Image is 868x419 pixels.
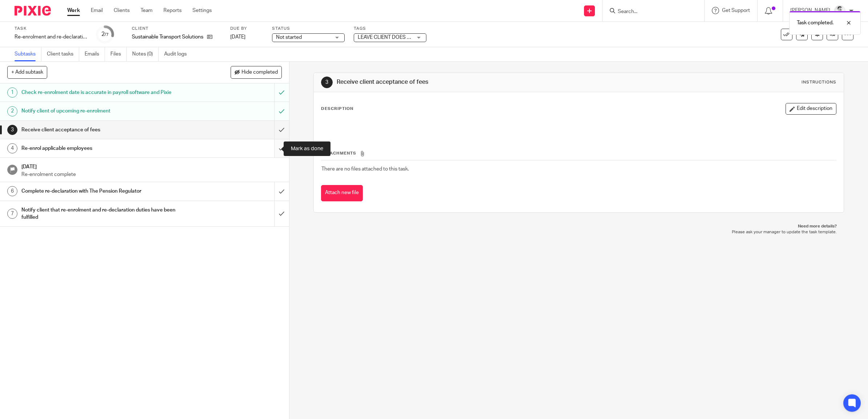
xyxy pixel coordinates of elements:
a: Notes (0) [132,47,159,61]
a: Subtasks [15,47,41,61]
div: 3 [7,125,17,135]
button: Attach new file [321,185,363,201]
div: Instructions [802,79,836,85]
div: 2 [101,30,109,38]
div: 4 [7,143,17,153]
h1: [DATE] [21,161,282,171]
label: Client [132,26,221,32]
p: Description [321,106,353,112]
h1: Receive client acceptance of fees [337,78,594,86]
div: 1 [7,87,17,98]
button: + Add subtask [7,66,47,78]
button: Edit description [786,103,836,115]
span: [DATE] [230,34,246,40]
span: There are no files attached to this task. [321,167,409,172]
span: LEAVE CLIENT DOES THIS [358,35,418,40]
div: 7 [7,209,17,219]
span: Attachments [321,151,356,155]
label: Status [272,26,345,32]
p: Need more details? [321,223,837,229]
h1: Receive client acceptance of fees [21,124,185,135]
label: Due by [230,26,263,32]
button: Hide completed [231,66,282,78]
div: 2 [7,106,17,116]
label: Tags [354,26,426,32]
h1: Check re-enrolment date is accurate in payroll software and Pixie [21,87,185,98]
p: Re-enrolment complete [21,171,282,178]
div: 3 [321,77,333,88]
a: Audit logs [164,47,192,61]
p: Task completed. [797,19,833,26]
a: Work [67,7,80,14]
p: Please ask your manager to update the task template. [321,229,837,235]
h1: Complete re-declaration with The Pension Regulator [21,186,185,197]
div: 6 [7,186,17,196]
small: /7 [105,33,109,37]
a: Settings [192,7,212,14]
a: Emails [85,47,105,61]
h1: Notify client that re-enrolment and re-declaration duties have been fulfilled [21,205,185,223]
a: Clients [114,7,130,14]
h1: Notify client of upcoming re-enrolment [21,106,185,116]
span: Hide completed [242,70,278,75]
h1: Re-enrol applicable employees [21,143,185,154]
a: Client tasks [47,47,79,61]
span: Not started [276,35,302,40]
img: Pixie [15,6,51,16]
a: Reports [163,7,182,14]
img: Dave_2025.jpg [834,5,845,17]
label: Task [15,26,87,32]
p: Sustainable Transport Solutions Ltd [132,33,203,41]
a: Team [141,7,153,14]
a: Files [110,47,127,61]
div: Re-enrolment and re-declaration for auto-enrolment pension [15,33,87,41]
a: Email [91,7,103,14]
